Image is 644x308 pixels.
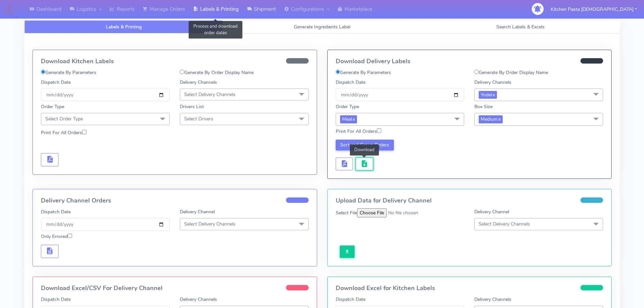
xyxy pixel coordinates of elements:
span: Medium [479,115,503,123]
a: x [352,115,355,122]
label: Box Size [474,103,493,110]
label: Dispatch Date [41,208,71,215]
input: Generate By Order Display Name [180,70,184,74]
label: Select File [336,209,357,216]
label: Generate By Parameters [336,69,391,76]
span: Search Labels & Excels [496,24,545,30]
span: Select Delivery Channels [184,91,236,98]
span: Labels & Printing [106,24,142,30]
label: Delivery Channels [180,296,217,303]
label: Print For All Orders [336,128,381,135]
button: Kitchen Pasta [DEMOGRAPHIC_DATA] [546,2,642,16]
span: Select Order Type [45,116,83,122]
input: Print For All Orders [377,128,381,133]
label: Drivers List [180,103,204,110]
label: Dispatch Date [336,79,365,86]
h4: Delivery Channel Orders [41,197,309,204]
span: Generate Ingredients Label [294,24,350,30]
input: Print For All Orders [82,130,87,134]
label: Generate By Order Display Name [474,69,548,76]
label: Print For All Orders [41,129,87,136]
label: Generate By Parameters [41,69,96,76]
label: Delivery Channels [180,79,217,86]
span: Meal [340,115,357,123]
input: Generate By Parameters [41,70,45,74]
span: Yodel [479,91,497,99]
label: Order Type [41,103,64,110]
label: Delivery Channels [474,79,511,86]
ul: Tabs [24,20,620,33]
h4: Download Delivery Labels [336,58,603,65]
label: Dispatch Date [336,296,365,303]
label: Dispatch Date [41,296,71,303]
input: Only Errored [68,234,72,238]
label: Delivery Channel [474,208,509,215]
h4: Upload Data for Delivery Channel [336,197,603,204]
h4: Download Kitchen Labels [41,58,309,65]
input: Generate By Order Display Name [474,70,479,74]
span: Select Delivery Channels [184,221,236,227]
label: Dispatch Date [41,79,71,86]
button: Sort and Group Orders [336,140,394,150]
label: Delivery Channels [474,296,511,303]
label: Order Type [336,103,359,110]
label: Delivery Channel [180,208,215,215]
h4: Download Excel for Kitchen Labels [336,285,603,292]
label: Generate By Order Display Name [180,69,254,76]
h4: Download Excel/CSV For Delivery Channel [41,285,309,292]
input: Generate By Parameters [336,70,340,74]
span: Select Delivery Channels [479,221,530,227]
label: Only Errored [41,233,72,240]
a: x [498,115,501,122]
span: Select Drivers [184,116,213,122]
a: x [492,91,495,98]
